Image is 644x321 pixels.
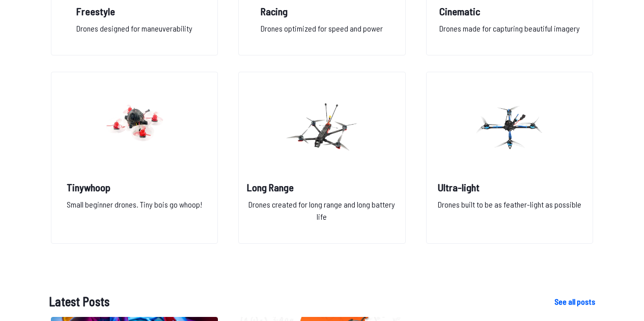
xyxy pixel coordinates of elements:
[67,180,202,194] h2: Tinywhoop
[261,22,383,43] p: Drones optimized for speed and power
[438,180,581,194] h2: Ultra-light
[439,22,580,43] p: Drones made for capturing beautiful imagery
[285,82,358,172] img: image of category
[247,180,397,194] h2: Long Range
[439,4,580,18] h2: Cinematic
[76,4,192,18] h2: Freestyle
[261,4,383,18] h2: Racing
[473,82,546,172] img: image of category
[554,296,595,308] a: See all posts
[98,82,171,172] img: image of category
[49,293,538,311] h1: Latest Posts
[438,198,581,231] p: Drones built to be as feather-light as possible
[76,22,192,43] p: Drones designed for maneuverability
[247,198,397,231] p: Drones created for long range and long battery life
[238,72,405,244] a: image of categoryLong RangeDrones created for long range and long battery life
[67,198,202,231] p: Small beginner drones. Tiny bois go whoop!
[51,72,218,244] a: image of categoryTinywhoopSmall beginner drones. Tiny bois go whoop!
[426,72,593,244] a: image of categoryUltra-lightDrones built to be as feather-light as possible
